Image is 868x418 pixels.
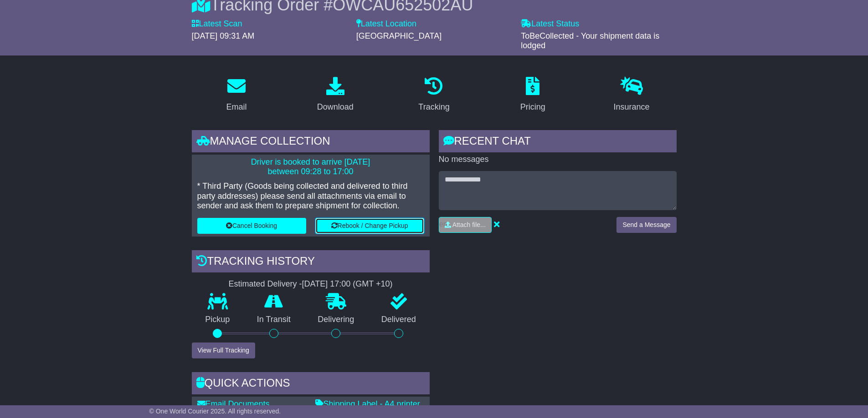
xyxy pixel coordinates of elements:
div: [DATE] 17:00 (GMT +10) [302,279,393,289]
div: Tracking history [192,250,430,275]
button: Rebook / Change Pickup [315,218,424,234]
button: Send a Message [616,217,676,233]
button: View Full Tracking [192,342,255,358]
button: Cancel Booking [197,218,306,234]
p: In Transit [243,315,304,325]
div: Estimated Delivery - [192,279,430,289]
div: RECENT CHAT [439,130,677,155]
span: ToBeCollected - Your shipment data is lodged [521,31,659,50]
a: Email Documents [197,399,270,408]
p: Delivered [368,315,430,325]
label: Latest Location [356,19,416,29]
div: Quick Actions [192,372,430,397]
span: [GEOGRAPHIC_DATA] [356,31,442,40]
a: Download [311,74,360,116]
div: Download [317,101,354,113]
p: Delivering [304,315,368,325]
label: Latest Status [521,19,579,29]
div: Pricing [520,101,545,113]
div: Insurance [614,101,650,113]
label: Latest Scan [192,19,242,29]
p: No messages [439,155,677,165]
a: Tracking [412,74,455,116]
span: © One World Courier 2025. All rights reserved. [149,408,281,415]
p: Pickup [192,315,244,325]
span: [DATE] 09:31 AM [192,31,255,40]
p: * Third Party (Goods being collected and delivered to third party addresses) please send all atta... [197,181,424,211]
a: Insurance [608,74,656,116]
a: Shipping Label - A4 printer [315,399,420,408]
p: Driver is booked to arrive [DATE] between 09:28 to 17:00 [197,157,424,177]
div: Tracking [418,101,449,113]
a: Pricing [514,74,551,116]
div: Manage collection [192,130,430,155]
div: Email [226,101,247,113]
a: Email [220,74,252,116]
